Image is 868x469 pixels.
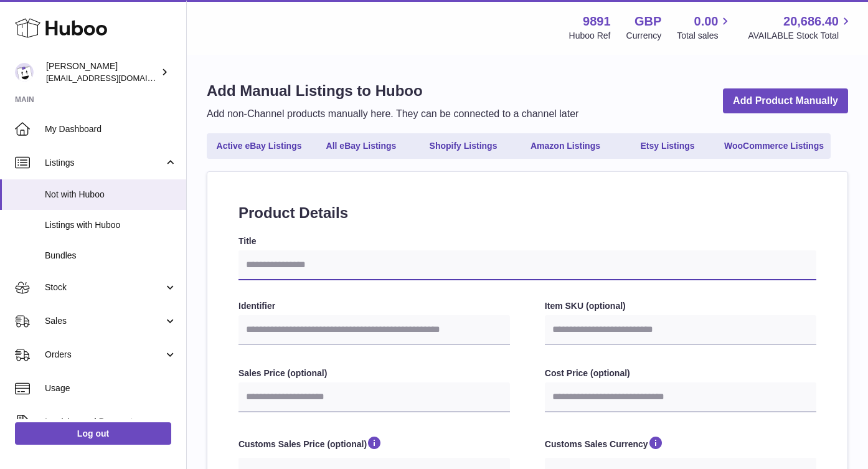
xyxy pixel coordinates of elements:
[694,13,719,30] span: 0.00
[45,416,164,428] span: Invoicing and Payments
[45,123,177,135] span: My Dashboard
[207,81,578,101] h1: Add Manual Listings to Huboo
[45,282,164,293] span: Stock
[15,63,34,82] img: ro@thebitterclub.co.uk
[748,13,853,42] a: 20,686.40 AVAILABLE Stock Total
[15,422,171,445] a: Log out
[45,382,177,394] span: Usage
[545,435,816,455] label: Customs Sales Currency
[783,13,839,30] span: 20,686.40
[238,300,510,312] label: Identifier
[238,203,816,223] h2: Product Details
[45,315,164,327] span: Sales
[677,30,732,42] span: Total sales
[626,30,662,42] div: Currency
[677,13,732,42] a: 0.00 Total sales
[634,13,661,30] strong: GBP
[46,60,158,84] div: [PERSON_NAME]
[311,136,411,156] a: All eBay Listings
[45,250,177,262] span: Bundles
[545,300,816,312] label: Item SKU (optional)
[569,30,611,42] div: Huboo Ref
[720,136,828,156] a: WooCommerce Listings
[618,136,717,156] a: Etsy Listings
[413,136,513,156] a: Shopify Listings
[583,13,611,30] strong: 9891
[238,235,816,247] label: Title
[45,157,164,169] span: Listings
[46,73,183,83] span: [EMAIL_ADDRESS][DOMAIN_NAME]
[545,367,816,379] label: Cost Price (optional)
[238,367,510,379] label: Sales Price (optional)
[45,189,177,201] span: Not with Huboo
[238,435,510,455] label: Customs Sales Price (optional)
[209,136,309,156] a: Active eBay Listings
[45,219,177,231] span: Listings with Huboo
[748,30,853,42] span: AVAILABLE Stock Total
[723,88,848,114] a: Add Product Manually
[45,349,164,361] span: Orders
[516,136,615,156] a: Amazon Listings
[207,107,578,121] p: Add non-Channel products manually here. They can be connected to a channel later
